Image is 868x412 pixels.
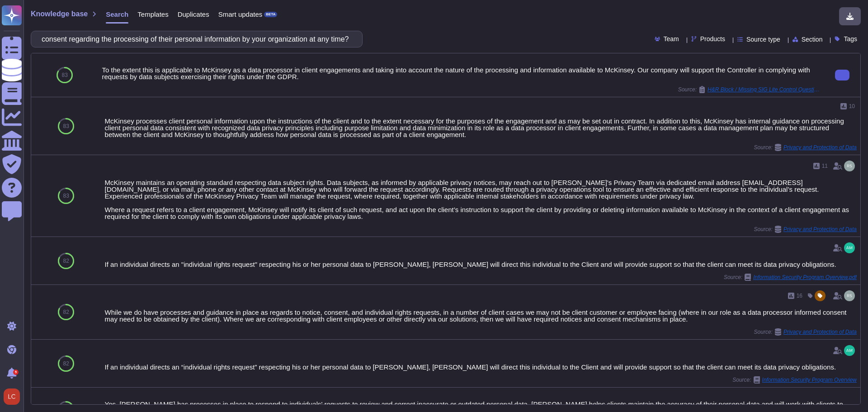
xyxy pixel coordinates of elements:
span: Source type [746,36,780,43]
span: 82 [63,258,69,264]
span: H&R Block / Missing SIG Lite Control Questions [DATE] [708,87,821,92]
span: Section [802,36,823,43]
span: 16 [797,293,802,298]
span: Source: [754,226,857,233]
div: While we do have processes and guidance in place as regards to notice, consent, and individual ri... [105,309,857,322]
span: 82 [63,309,69,315]
span: Tags [844,36,857,42]
img: user [844,345,855,356]
span: 10 [849,104,855,109]
div: McKinsey maintains an operating standard respecting data subject rights. Data subjects, as inform... [105,179,857,220]
img: user [844,290,855,301]
span: Source: [724,274,857,281]
span: Source: [678,86,821,93]
span: 11 [822,163,828,169]
span: Information Security Program Overview.pdf [753,275,857,280]
div: If an individual directs an “individual rights request” respecting his or her personal data to [P... [105,364,857,370]
span: Source: [754,328,857,336]
img: user [844,242,855,253]
input: Search a question or template... [36,31,353,47]
div: McKinsey processes client personal information upon the instructions of the client and to the ext... [105,118,857,138]
span: Smart updates [218,11,263,18]
div: To the extent this is applicable to McKinsey as a data processor in client engagements and taking... [102,66,821,80]
span: 83 [62,72,68,78]
span: 83 [63,123,69,129]
span: Privacy and Protection of Data [783,227,857,232]
span: Templates [137,11,168,18]
span: Privacy and Protection of Data [783,329,857,335]
span: Team [664,36,679,42]
span: 82 [63,361,69,366]
div: 5 [13,369,19,375]
img: user [4,388,20,405]
span: Products [700,36,725,42]
span: Privacy and Protection of Data [783,145,857,150]
img: user [844,161,855,171]
div: BETA [264,12,277,17]
span: Source: [732,376,857,384]
button: user [2,387,26,407]
span: Source: [754,144,857,151]
span: Search [106,11,128,18]
span: Knowledge base [31,10,88,18]
div: If an individual directs an "individual rights request" respecting his or her personal data to [P... [105,261,857,268]
span: 83 [63,193,69,199]
span: Duplicates [178,11,209,18]
span: Information Security Program Overview [762,377,857,383]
